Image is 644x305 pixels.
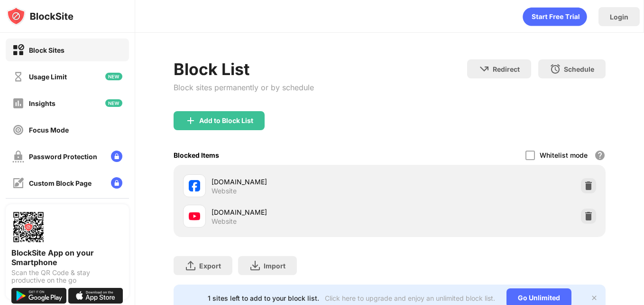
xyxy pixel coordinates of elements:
[12,44,24,56] img: block-on.svg
[199,262,221,270] div: Export
[523,7,587,26] div: animation
[12,124,24,136] img: focus-off.svg
[199,117,253,124] div: Add to Block List
[11,269,123,284] div: Scan the QR Code & stay productive on the go
[212,207,389,217] div: [DOMAIN_NAME]
[12,177,24,189] img: customize-block-page-off.svg
[11,248,123,267] div: BlockSite App on your Smartphone
[174,59,314,79] div: Block List
[264,262,285,270] div: Import
[208,294,319,302] div: 1 sites left to add to your block list.
[212,177,389,187] div: [DOMAIN_NAME]
[174,151,219,159] div: Blocked Items
[111,151,122,162] img: lock-menu.svg
[493,65,520,73] div: Redirect
[174,83,314,92] div: Block sites permanently or by schedule
[212,187,237,195] div: Website
[212,217,237,226] div: Website
[590,294,598,302] img: x-button.svg
[325,294,495,302] div: Click here to upgrade and enjoy an unlimited block list.
[12,71,24,83] img: time-usage-off.svg
[111,177,122,189] img: lock-menu.svg
[29,126,69,134] div: Focus Mode
[189,180,200,191] img: favicons
[12,151,24,162] img: password-protection-off.svg
[12,97,24,109] img: insights-off.svg
[29,99,55,107] div: Insights
[29,46,64,54] div: Block Sites
[11,288,66,304] img: get-it-on-google-play.svg
[11,210,46,244] img: options-page-qr-code.png
[610,13,628,21] div: Login
[68,288,123,304] img: download-on-the-app-store.svg
[29,179,92,187] div: Custom Block Page
[540,151,588,159] div: Whitelist mode
[29,152,97,161] div: Password Protection
[105,73,122,80] img: new-icon.svg
[189,210,200,222] img: favicons
[7,7,74,26] img: logo-blocksite.svg
[564,65,594,73] div: Schedule
[105,99,122,107] img: new-icon.svg
[29,73,67,81] div: Usage Limit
